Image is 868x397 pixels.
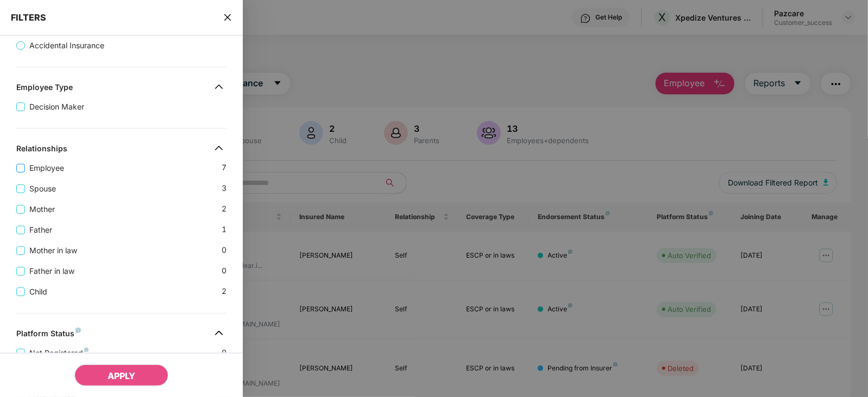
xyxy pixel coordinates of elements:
span: FILTERS [11,12,46,23]
span: 2 [222,203,227,215]
span: Father [25,224,56,236]
img: svg+xml;base64,PHN2ZyB4bWxucz0iaHR0cDovL3d3dy53My5vcmcvMjAwMC9zdmciIHdpZHRoPSI4IiBoZWlnaHQ9IjgiIH... [84,348,89,352]
span: Mother [25,203,59,215]
span: 0 [222,244,227,257]
span: close [223,12,232,23]
img: svg+xml;base64,PHN2ZyB4bWxucz0iaHR0cDovL3d3dy53My5vcmcvMjAwMC9zdmciIHdpZHRoPSIzMiIgaGVpZ2h0PSIzMi... [210,139,228,157]
span: 0 [222,347,227,359]
span: 1 [222,223,227,236]
img: svg+xml;base64,PHN2ZyB4bWxucz0iaHR0cDovL3d3dy53My5vcmcvMjAwMC9zdmciIHdpZHRoPSIzMiIgaGVpZ2h0PSIzMi... [210,78,228,95]
span: Mother in law [25,245,81,257]
img: svg+xml;base64,PHN2ZyB4bWxucz0iaHR0cDovL3d3dy53My5vcmcvMjAwMC9zdmciIHdpZHRoPSIzMiIgaGVpZ2h0PSIzMi... [210,324,228,342]
span: Spouse [25,183,60,195]
div: Platform Status [16,329,81,342]
span: 0 [222,265,227,277]
span: Accidental Insurance [25,40,109,52]
img: svg+xml;base64,PHN2ZyB4bWxucz0iaHR0cDovL3d3dy53My5vcmcvMjAwMC9zdmciIHdpZHRoPSI4IiBoZWlnaHQ9IjgiIH... [76,328,81,333]
div: Employee Type [16,82,73,95]
span: 7 [222,162,227,174]
span: 2 [222,285,227,298]
span: Decision Maker [25,101,89,113]
span: Employee [25,162,68,174]
span: APPLY [108,370,135,381]
span: Not Registered [25,347,93,359]
span: Father in law [25,265,79,277]
span: 3 [222,182,227,195]
div: Relationships [16,144,67,157]
span: Child [25,286,52,298]
button: APPLY [74,364,168,386]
